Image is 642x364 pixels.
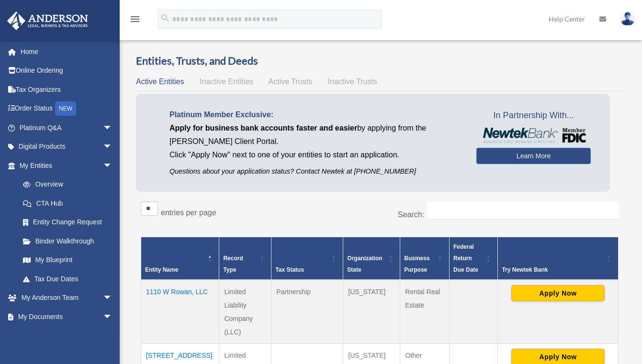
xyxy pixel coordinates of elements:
td: Limited Liability Company (LLC) [219,280,271,344]
label: entries per page [161,209,216,217]
span: arrow_drop_down [103,288,122,308]
th: Entity Name: Activate to invert sorting [141,237,219,280]
td: Partnership [271,280,343,344]
td: Rental Real Estate [400,280,450,344]
a: Digital Productsarrow_drop_down [7,137,127,156]
a: menu [129,17,141,25]
th: Tax Status: Activate to sort [271,237,343,280]
p: Questions about your application status? Contact Newtek at [PHONE_NUMBER] [169,165,462,177]
span: Inactive Trusts [328,77,377,86]
p: Click "Apply Now" next to one of your entities to start an application. [169,148,462,162]
i: search [160,13,170,23]
th: Federal Return Due Date: Activate to sort [450,237,498,280]
p: Platinum Member Exclusive: [169,108,462,121]
label: Search: [398,210,424,219]
td: 1110 W Rowan, LLC [141,280,219,344]
span: Federal Return Due Date [453,243,478,273]
span: Tax Status [275,266,304,273]
a: My Entitiesarrow_drop_down [7,156,122,175]
img: User Pic [620,12,635,26]
th: Record Type: Activate to sort [219,237,271,280]
th: Business Purpose: Activate to sort [400,237,450,280]
a: Online Ordering [7,61,127,80]
span: Record Type [223,255,243,273]
img: Anderson Advisors Platinum Portal [4,11,91,30]
a: Online Learningarrow_drop_down [7,326,127,345]
span: Active Trusts [269,77,313,86]
span: Apply for business bank accounts faster and easier [169,124,357,132]
div: Try Newtek Bank [502,264,604,276]
a: My Documentsarrow_drop_down [7,307,127,326]
a: My Anderson Teamarrow_drop_down [7,288,127,308]
a: CTA Hub [13,194,122,213]
span: Business Purpose [404,255,429,273]
span: Organization State [347,255,382,273]
div: NEW [55,101,76,116]
a: Tax Organizers [7,80,127,99]
a: Overview [13,175,117,194]
img: NewtekBankLogoSM.png [481,128,586,143]
th: Try Newtek Bank : Activate to sort [498,237,619,280]
span: arrow_drop_down [103,326,122,346]
a: Binder Walkthrough [13,232,122,251]
span: arrow_drop_down [103,118,122,138]
span: Inactive Entities [200,77,253,86]
span: arrow_drop_down [103,137,122,157]
a: Home [7,42,127,61]
th: Organization State: Activate to sort [343,237,400,280]
a: My Blueprint [13,251,122,270]
span: Active Entities [136,77,184,86]
a: Platinum Q&Aarrow_drop_down [7,118,127,137]
p: by applying from the [PERSON_NAME] Client Portal. [169,121,462,148]
h3: Entities, Trusts, and Deeds [136,54,623,68]
span: arrow_drop_down [103,307,122,327]
a: Learn More [476,148,591,164]
td: [US_STATE] [343,280,400,344]
span: Entity Name [145,266,178,273]
a: Order StatusNEW [7,99,127,119]
button: Apply Now [511,285,605,301]
a: Entity Change Request [13,213,122,232]
i: menu [129,13,141,25]
span: arrow_drop_down [103,156,122,176]
span: In Partnership With... [476,108,591,123]
a: Tax Due Dates [13,269,122,288]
